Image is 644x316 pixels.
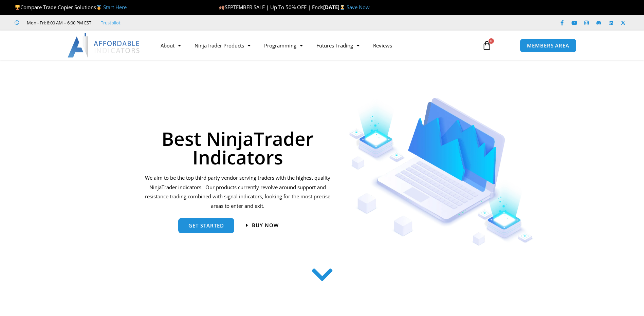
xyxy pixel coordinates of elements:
span: 0 [489,38,494,44]
a: About [154,38,188,53]
span: get started [188,223,224,228]
span: SEPTEMBER SALE | Up To 50% OFF | Ends [219,4,323,11]
p: We aim to be the top third party vendor serving traders with the highest quality NinjaTrader indi... [144,173,332,211]
a: 0 [472,36,502,55]
a: NinjaTrader Products [188,38,257,53]
img: ⌛ [340,5,345,10]
span: Compare Trade Copier Solutions [15,4,127,11]
a: Save Now [347,4,370,11]
img: Indicators 1 | Affordable Indicators – NinjaTrader [349,98,533,246]
span: Mon - Fri: 8:00 AM – 6:00 PM EST [25,19,91,27]
a: Buy now [246,223,279,228]
img: LogoAI | Affordable Indicators – NinjaTrader [68,33,141,58]
a: Reviews [366,38,399,53]
strong: [DATE] [323,4,347,11]
a: Futures Trading [310,38,366,53]
a: get started [178,218,234,233]
a: Start Here [103,4,127,11]
nav: Menu [154,38,474,53]
img: 🏆 [15,5,20,10]
span: MEMBERS AREA [527,43,569,48]
img: 🍂 [219,5,224,10]
a: MEMBERS AREA [520,39,576,53]
a: Trustpilot [101,19,121,27]
h1: Best NinjaTrader Indicators [144,129,332,166]
span: Buy now [252,223,279,228]
img: 🥇 [96,5,102,10]
a: Programming [257,38,310,53]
